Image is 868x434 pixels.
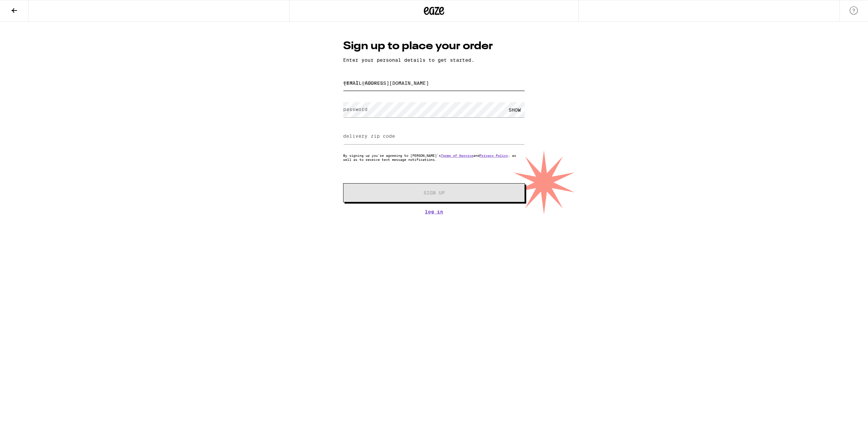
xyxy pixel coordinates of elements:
[343,129,525,144] input: delivery zip code
[343,57,525,63] p: Enter your personal details to get started.
[343,107,368,112] label: password
[343,153,525,162] p: By signing up you're agreeing to [PERSON_NAME]'s and , as well as to receive text message notific...
[441,153,473,157] a: Terms of Service
[479,153,508,157] a: Privacy Policy
[343,80,383,85] label: email address
[343,183,525,202] button: Sign Up
[423,190,445,195] span: Sign Up
[343,75,525,91] input: email address
[343,133,395,139] label: delivery zip code
[343,209,525,214] a: Log In
[343,39,525,54] h1: Sign up to place your order
[4,5,49,10] span: Hi. Need any help?
[505,102,525,117] div: SHOW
